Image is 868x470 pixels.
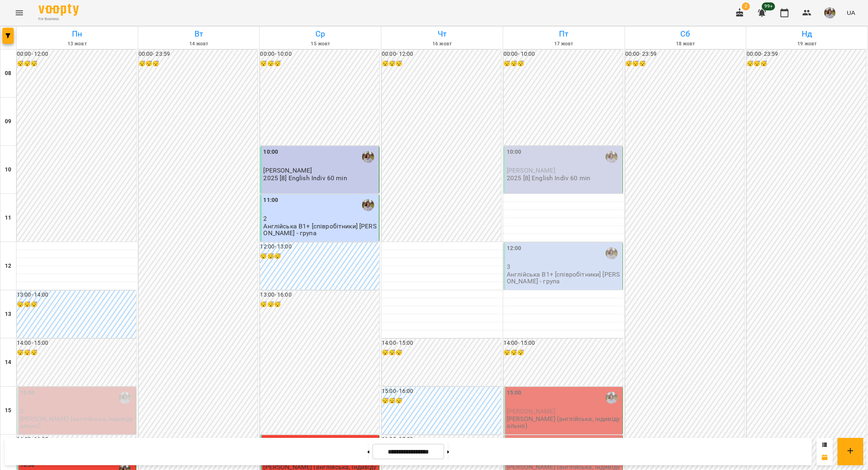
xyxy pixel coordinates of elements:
h6: 😴😴😴 [260,252,379,261]
h6: 08 [5,69,11,78]
p: 0 [20,408,134,415]
span: [PERSON_NAME] [263,167,312,174]
h6: 15:00 - 16:00 [382,387,501,396]
span: [PERSON_NAME] [507,167,555,174]
h6: 19 жовт [747,40,866,48]
img: Романишин Юлія (а) [362,199,374,211]
h6: Сб [626,28,745,40]
img: 2afcea6c476e385b61122795339ea15c.jpg [824,7,835,18]
img: Романишин Юлія (а) [606,151,618,163]
h6: 00:00 - 12:00 [17,50,136,59]
h6: 12:00 - 13:00 [260,242,379,251]
h6: 00:00 - 23:59 [139,50,258,59]
h6: 10 [5,165,11,174]
img: Романишин Юлія (а) [362,151,374,163]
label: 11:00 [263,196,278,205]
h6: Пт [504,28,623,40]
p: [PERSON_NAME] (англійська, індивідуально) [507,415,621,429]
p: [PERSON_NAME] (англійська, індивідуально) [20,415,134,429]
h6: 😴😴😴 [747,59,866,68]
h6: 😴😴😴 [17,300,136,309]
h6: 😴😴😴 [260,59,379,68]
h6: 😴😴😴 [504,348,623,357]
h6: 13 [5,310,11,319]
img: Романишин Юлія (а) [606,392,618,404]
h6: Чт [383,28,502,40]
h6: 00:00 - 23:59 [625,50,745,59]
h6: 14 жовт [139,40,258,48]
h6: 00:00 - 10:00 [504,50,623,59]
h6: 14:00 - 15:00 [382,339,501,348]
h6: 14:00 - 15:00 [504,339,623,348]
h6: Нд [747,28,866,40]
p: Англійська В1+ [співробітники] [PERSON_NAME] - група [507,271,621,285]
span: For Business [39,16,79,22]
h6: Ср [261,28,380,40]
h6: 17 жовт [504,40,623,48]
h6: 13 жовт [18,40,137,48]
h6: 00:00 - 23:59 [747,50,866,59]
label: 12:00 [507,244,522,253]
h6: 13:00 - 16:00 [260,291,379,299]
h6: 😴😴😴 [17,348,136,357]
h6: 15 [5,406,11,415]
img: Voopty Logo [39,4,79,16]
h6: 11 [5,214,11,222]
h6: 14:00 - 15:00 [17,339,136,348]
h6: 😴😴😴 [382,397,501,405]
h6: 15 жовт [261,40,380,48]
h6: 😴😴😴 [625,59,745,68]
h6: 09 [5,117,11,126]
img: Романишин Юлія (а) [606,247,618,259]
span: 2 [742,2,750,10]
h6: 13:00 - 14:00 [17,291,136,299]
h6: 😴😴😴 [139,59,258,68]
p: Англійська В1+ [співробітники] [PERSON_NAME] - група [263,223,377,237]
h6: 14 [5,358,11,367]
p: 3 [507,263,621,270]
span: 99+ [762,2,775,10]
h6: 00:00 - 12:00 [382,50,501,59]
p: 2 [263,215,377,222]
button: Menu [10,3,29,22]
label: 10:00 [263,148,278,157]
h6: 😴😴😴 [260,300,379,309]
p: 2025 [8] English Indiv 60 min [263,175,347,181]
label: 15:00 [507,389,522,397]
h6: 00:00 - 10:00 [260,50,379,59]
h6: 😴😴😴 [382,59,501,68]
label: 10:00 [507,148,522,157]
h6: 16 жовт [383,40,502,48]
h6: 18 жовт [626,40,745,48]
h6: 12 [5,262,11,271]
label: 15:00 [20,389,35,397]
h6: 😴😴😴 [382,348,501,357]
p: 2025 [8] English Indiv 60 min [507,175,590,181]
h6: Вт [139,28,258,40]
h6: Пн [18,28,137,40]
button: UA [843,5,858,20]
span: UA [847,8,855,17]
h6: 😴😴😴 [17,59,136,68]
h6: 😴😴😴 [504,59,623,68]
img: Романишин Юлія (а) [119,392,131,404]
span: [PERSON_NAME] [507,407,555,415]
